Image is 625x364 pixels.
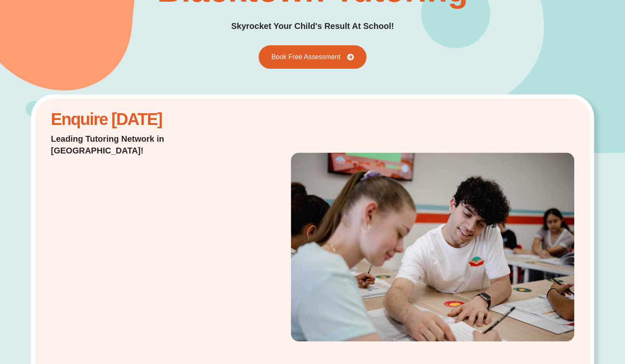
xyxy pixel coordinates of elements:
[485,269,625,364] iframe: Chat Widget
[231,20,394,33] h2: Skyrocket Your Child's Result At School!
[51,114,238,125] h2: Enquire [DATE]
[51,133,238,156] h2: Leading Tutoring Network in [GEOGRAPHIC_DATA]!
[259,45,366,69] a: Book Free Assessment
[271,54,340,60] span: Book Free Assessment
